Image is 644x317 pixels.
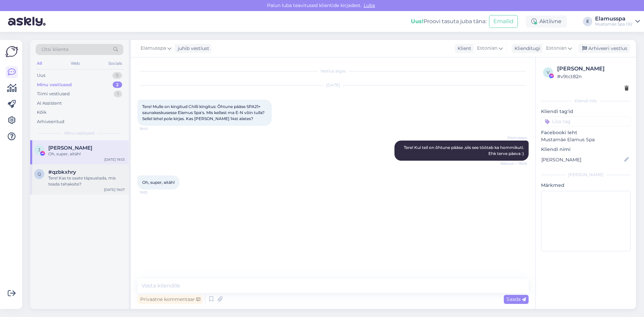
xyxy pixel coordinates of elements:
div: AI Assistent [37,100,62,107]
span: Elamusspa [501,135,527,140]
div: Kliendi info [541,98,631,104]
span: Saada [506,296,526,302]
div: Uus [37,72,45,79]
div: Klienditugi [512,45,540,52]
div: # v9tct82n [557,73,629,80]
div: Elamusspa [595,16,633,21]
div: Proovi tasuta juba täna: [411,17,486,25]
button: Emailid [489,15,518,28]
span: #qzbkxhry [48,169,76,175]
span: Tere! Mulle on kingitud Chilli kingitus: Õhtune pääse SPA21+ saunakeskusesse Elamus Spa's. Mis ke... [142,104,266,121]
div: Minu vestlused [37,82,72,88]
a: ElamusspaMustamäe Spa OÜ [595,16,640,27]
div: [DATE] 19:53 [104,157,125,162]
span: q [38,171,41,176]
div: [PERSON_NAME] [557,65,629,73]
span: Tere! Kui teil on õhtune pääse ,siis see töötab ka hommikuti. Ehk terve päeva :) [404,145,525,156]
div: [DATE] 19:07 [104,187,125,192]
div: Arhiveeritud [37,118,64,125]
div: Mustamäe Spa OÜ [595,21,633,27]
p: Mustamäe Elamus Spa [541,136,631,143]
div: Arhiveeri vestlus [578,44,630,53]
p: Märkmed [541,182,631,189]
div: 2 [113,82,122,88]
div: Socials [107,59,123,68]
span: Oh, super, aitäh! [142,180,175,185]
div: 1 [114,91,122,97]
span: 18:42 [140,126,165,131]
div: Klient [455,45,471,52]
span: Nähtud ✓ 19:08 [500,161,527,166]
div: Privaatne kommentaar [138,295,203,304]
p: Facebooki leht [541,129,631,136]
div: Vestlus algas [138,68,529,74]
div: Kõik [37,109,47,116]
div: Tere! Kas te saate täpsustada, mis teada tahaksite? [48,175,125,187]
div: E [583,17,592,26]
div: juhib vestlust [175,45,209,52]
span: Joanna Kuulme [48,145,92,151]
input: Lisa nimi [541,156,623,163]
span: v [547,70,549,75]
p: Kliendi tag'id [541,108,631,115]
span: Elamusspa [141,45,166,52]
div: All [36,59,43,68]
div: 0 [112,72,122,79]
img: Askly Logo [5,45,18,58]
span: 19:53 [140,190,165,195]
p: Kliendi nimi [541,146,631,153]
div: Aktiivne [526,15,567,28]
span: Otsi kliente [42,46,68,53]
div: Web [69,59,81,68]
b: Uus! [411,18,424,24]
span: Estonian [546,45,567,52]
span: Minu vestlused [64,130,95,136]
div: Tiimi vestlused [37,91,70,97]
div: [PERSON_NAME] [541,172,631,178]
span: Estonian [477,45,497,52]
input: Lisa tag [541,116,631,126]
span: Luba [362,2,377,8]
div: [DATE] [138,82,529,88]
span: J [38,147,40,152]
div: Oh, super, aitäh! [48,151,125,157]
